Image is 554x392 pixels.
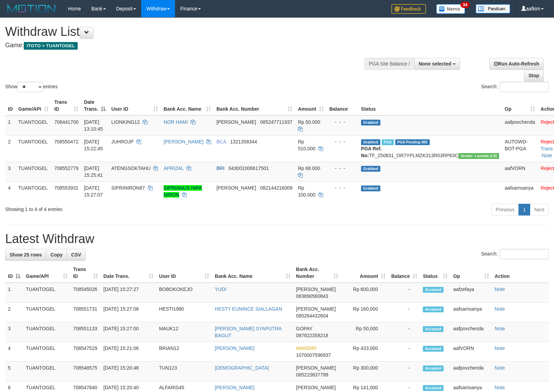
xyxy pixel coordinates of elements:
td: Rp 50,000 [341,322,389,342]
td: aafpovchenda [502,115,538,135]
span: Copy 083890560843 to clipboard [296,293,328,299]
th: Date Trans.: activate to sort column descending [81,96,108,115]
td: TUANTOGEL [23,283,70,303]
span: [DATE] 15:22:45 [84,139,103,151]
span: ATENGSOKTAHU [111,165,150,171]
td: 1 [5,115,16,135]
td: MAUK12 [156,322,212,342]
div: - - - [329,119,356,125]
a: Note [495,306,505,312]
th: Game/API: activate to sort column ascending [23,263,70,283]
span: SIPRINIRON87 [111,185,145,191]
td: BRIAN12 [156,342,212,362]
a: Note [495,365,505,371]
h1: Latest Withdraw [5,232,549,246]
th: Bank Acc. Number: activate to sort column ascending [214,96,295,115]
span: Copy 085215837799 to clipboard [296,372,328,378]
td: - [388,283,420,303]
span: [DATE] 15:25:41 [84,165,103,178]
span: [PERSON_NAME] [216,185,256,191]
span: Rp 510.000 [298,139,315,151]
td: 708545026 [70,283,101,303]
a: Note [495,287,505,292]
span: Copy 085264432604 to clipboard [296,313,328,319]
span: Vendor URL: https://dashboard.q2checkout.com/secure [458,153,499,159]
th: Action [492,263,549,283]
span: 34 [460,2,470,8]
td: [DATE] 15:20:48 [101,362,156,381]
th: Balance: activate to sort column ascending [388,263,420,283]
th: Amount: activate to sort column ascending [341,263,389,283]
td: 3 [5,162,16,181]
select: Showentries [17,82,43,92]
div: - - - [329,165,356,172]
a: HESTY EUNINCE SIALLAGAN [215,306,282,312]
span: Accepted [423,346,444,352]
h4: Game: [5,42,362,49]
span: GOPAY [296,326,312,331]
span: Accepted [423,326,444,332]
th: Status [358,96,502,115]
td: Rp 600,000 [341,283,389,303]
span: Accepted [423,287,444,293]
td: Rp 300,000 [341,362,389,381]
a: Note [542,153,552,158]
span: 708552779 [54,165,78,171]
span: PGA Pending [395,139,430,145]
th: Op: activate to sort column ascending [450,263,492,283]
span: [DATE] 13:10:45 [84,119,103,132]
a: YUDI [215,287,226,292]
td: aafVORN [502,162,538,181]
input: Search: [500,249,549,259]
span: Grabbed [361,185,380,191]
td: Rp 160,000 [341,303,389,322]
span: Rp 50.000 [298,119,320,125]
td: [DATE] 15:27:00 [101,322,156,342]
input: Search: [500,82,549,92]
span: [DATE] 15:27:07 [84,185,103,198]
a: Show 25 rows [5,249,46,261]
td: Rp 433,000 [341,342,389,362]
a: Next [530,204,549,215]
span: None selected [419,61,451,67]
a: Run Auto-Refresh [489,58,544,70]
th: Bank Acc. Number: activate to sort column ascending [293,263,341,283]
td: [DATE] 15:27:27 [101,283,156,303]
span: 708550472 [54,139,78,144]
span: Grabbed [361,166,380,172]
td: AUTOWD-BOT-PGA [502,135,538,162]
th: Balance [327,96,358,115]
a: [PERSON_NAME] [215,385,254,390]
span: 708553931 [54,185,78,191]
span: JUHROJP [111,139,133,144]
td: 708548575 [70,362,101,381]
th: Trans ID: activate to sort column ascending [51,96,81,115]
label: Search: [481,82,549,92]
span: [PERSON_NAME] [296,306,336,312]
span: Show 25 rows [10,252,42,258]
a: SIPRIANUS HIPA NIRON [164,185,202,198]
td: TUANTOGEL [23,342,70,362]
th: Amount: activate to sort column ascending [295,96,327,115]
td: aafsamsanya [450,303,492,322]
a: [PERSON_NAME] [215,345,254,351]
div: - - - [329,184,356,191]
a: APRIZAL [164,165,184,171]
span: Copy 043001006617501 to clipboard [229,165,269,171]
td: BOBOKOKEJO [156,283,212,303]
a: Copy [46,249,67,261]
b: PGA Ref. No: [361,146,382,158]
td: TUANTOGEL [16,115,51,135]
td: [DATE] 15:21:06 [101,342,156,362]
div: Showing 1 to 4 of 4 entries [5,203,226,213]
span: ITOTO > TUANTOGEL [24,42,78,50]
td: TUN123 [156,362,212,381]
span: Copy [50,252,62,258]
td: TUANTOGEL [16,162,51,181]
a: Note [495,326,505,331]
a: CSV [67,249,86,261]
img: Button%20Memo.svg [436,4,465,14]
th: Trans ID: activate to sort column ascending [70,263,101,283]
td: 1 [5,283,23,303]
div: - - - [329,138,356,145]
